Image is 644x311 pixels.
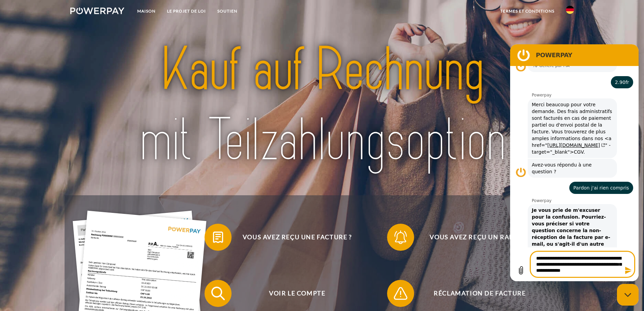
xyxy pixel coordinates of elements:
img: qb_bell.svg [392,229,409,246]
button: Voir le compte [205,280,380,307]
iframe: Fenêtre de message [510,44,639,281]
a: Maison [132,5,161,17]
a: termes et conditions [495,5,560,17]
font: Voir le compte [269,289,325,297]
img: qb_bill.svg [210,229,226,246]
font: Réclamation de facture [434,289,526,297]
button: Réclamation de facture [387,280,563,307]
button: Vous avez reçu une facture ? [205,224,380,251]
img: logo-powerpay-white.svg [70,7,125,14]
img: qb_warning.svg [392,285,409,302]
font: SOUTIEN [217,8,237,14]
button: Vous avez reçu un rappel ? [387,224,563,251]
img: qb_search.svg [210,285,226,302]
iframe: Bouton de lancement de la fenêtre de messagerie, conversation en cours [617,284,639,306]
img: de [566,6,574,14]
font: Vous avez reçu une facture ? [243,233,352,241]
font: LE PROJET DE LOI [167,8,206,14]
font: Maison [137,8,156,14]
font: Vous avez reçu un rappel ? [430,233,530,241]
font: termes et conditions [500,8,554,14]
a: LE PROJET DE LOI [161,5,212,17]
a: SOUTIEN [212,5,243,17]
img: title-powerpay_de.svg [95,31,549,179]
